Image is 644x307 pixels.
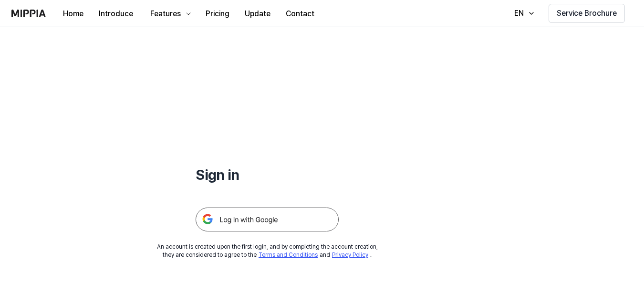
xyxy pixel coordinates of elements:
[55,4,91,23] button: Home
[196,208,339,231] img: 구글 로그인 버튼
[237,4,278,23] button: Update
[148,8,183,20] div: Features
[198,4,237,23] button: Pricing
[278,4,322,23] button: Contact
[157,243,378,259] div: An account is created upon the first login, and by completing the account creation, they are cons...
[141,4,198,23] button: Features
[91,4,141,23] button: Introduce
[512,8,526,19] div: EN
[259,252,318,258] a: Terms and Conditions
[549,4,625,23] button: Service Brochure
[196,164,339,185] h1: Sign in
[237,0,278,27] a: Update
[11,10,46,17] img: logo
[332,252,368,258] a: Privacy Policy
[505,4,541,23] button: EN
